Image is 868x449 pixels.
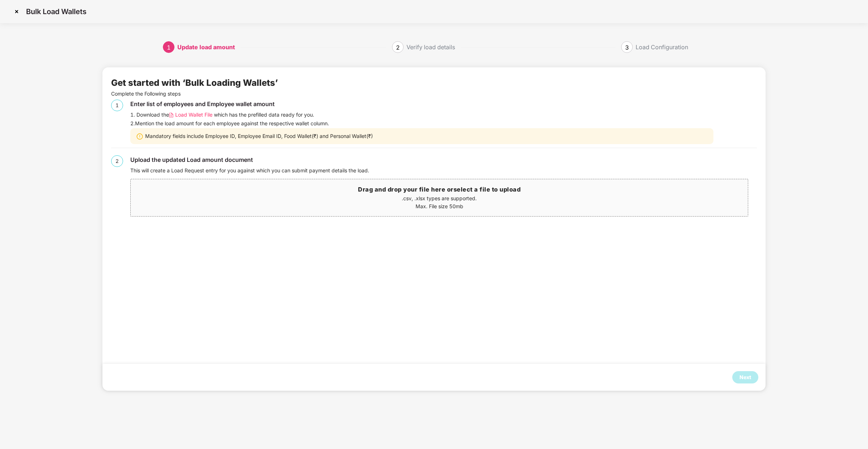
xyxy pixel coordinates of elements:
[396,44,400,51] span: 2
[130,128,713,144] div: Mandatory fields include Employee ID, Employee Email ID, Food Wallet(₹) and Personal Wallet(₹)
[111,76,278,90] div: Get started with ‘Bulk Loading Wallets’
[636,41,688,53] div: Load Configuration
[111,155,123,167] div: 2
[130,100,757,109] div: Enter list of employees and Employee wallet amount
[130,167,757,175] div: This will create a Load Request entry for you against which you can submit payment details the load.
[11,6,22,17] img: svg+xml;base64,PHN2ZyBpZD0iQ3Jvc3MtMzJ4MzIiIHhtbG5zPSJodHRwOi8vd3d3LnczLm9yZy8yMDAwL3N2ZyIgd2lkdG...
[111,90,757,98] p: Complete the Following steps
[169,113,173,118] img: svg+xml;base64,PHN2ZyB4bWxucz0iaHR0cDovL3d3dy53My5vcmcvMjAwMC9zdmciIHdpZHRoPSIxMi4wNTMiIGhlaWdodD...
[131,202,748,210] p: Max. File size 50mb
[130,119,757,127] div: 2. Mention the load amount for each employee against the respective wallet column.
[177,41,235,53] div: Update load amount
[175,111,212,119] span: Load Wallet File
[130,155,757,164] div: Upload the updated Load amount document
[454,186,521,193] span: select a file to upload
[740,373,751,381] div: Next
[136,133,143,140] img: svg+xml;base64,PHN2ZyBpZD0iV2FybmluZ18tXzIweDIwIiBkYXRhLW5hbWU9Ildhcm5pbmcgLSAyMHgyMCIgeG1sbnM9Im...
[26,7,87,16] p: Bulk Load Wallets
[131,179,748,216] span: Drag and drop your file here orselect a file to upload.csv, .xlsx types are supported.Max. File s...
[111,100,123,111] div: 1
[625,44,629,51] span: 3
[406,41,455,53] div: Verify load details
[167,44,170,51] span: 1
[131,194,748,202] p: .csv, .xlsx types are supported.
[131,185,748,194] h3: Drag and drop your file here or
[130,111,757,119] div: 1. Download the which has the prefilled data ready for you.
